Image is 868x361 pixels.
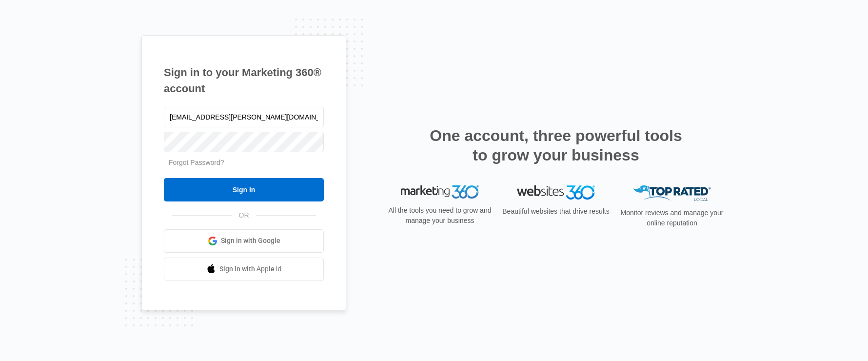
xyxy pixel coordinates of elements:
img: Marketing 360 [401,185,479,199]
p: All the tools you need to grow and manage your business [385,205,494,226]
h1: Sign in to your Marketing 360® account [164,64,324,97]
img: Websites 360 [517,185,595,200]
span: OR [232,210,256,221]
p: Beautiful websites that drive results [501,206,611,217]
input: Sign In [164,178,324,201]
span: Sign in with Apple Id [219,264,282,274]
p: Monitor reviews and manage your online reputation [617,208,727,228]
span: Sign in with Google [221,236,280,246]
img: Top Rated Local [633,185,711,201]
input: Email [164,107,324,127]
a: Sign in with Google [164,229,324,253]
a: Forgot Password? [169,159,224,166]
h2: One account, three powerful tools to grow your business [427,126,685,165]
a: Sign in with Apple Id [164,258,324,281]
